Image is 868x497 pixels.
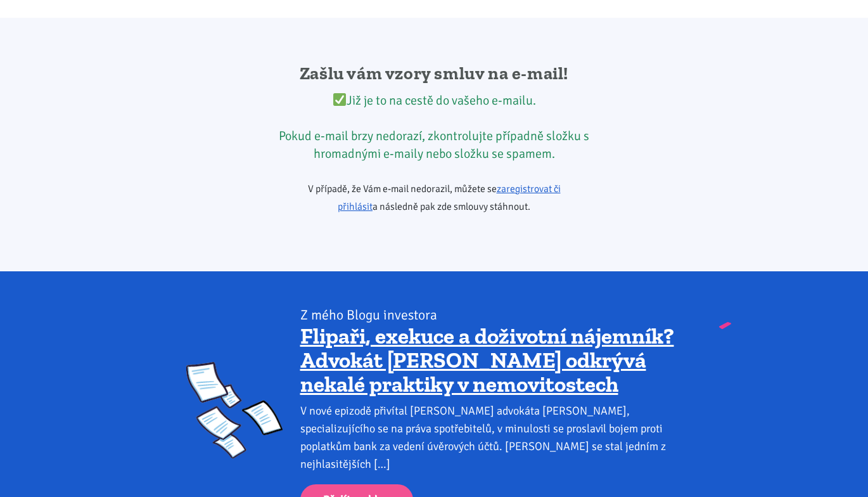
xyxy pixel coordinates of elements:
div: V nové epizodě přivítal [PERSON_NAME] advokáta [PERSON_NAME], specializujícího se na práva spotře... [300,402,682,473]
div: Z mého Blogu investora [300,306,682,324]
a: Flipaři, exekuce a doživotní nájemník? Advokát [PERSON_NAME] odkrývá nekalé praktiky v nemovitostech [300,323,674,397]
h2: Zašlu vám vzory smluv na e-mail! [272,62,597,85]
img: ✅ [333,93,346,106]
p: V případě, že Vám e-mail nedorazil, můžete se a následně pak zde smlouvy stáhnout. [272,180,597,216]
div: Již je to na cestě do vašeho e-mailu. Pokud e-mail brzy nedorazí, zkontrolujte případně složku s ... [272,92,597,163]
a: zaregistrovat či přihlásit [338,183,561,213]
